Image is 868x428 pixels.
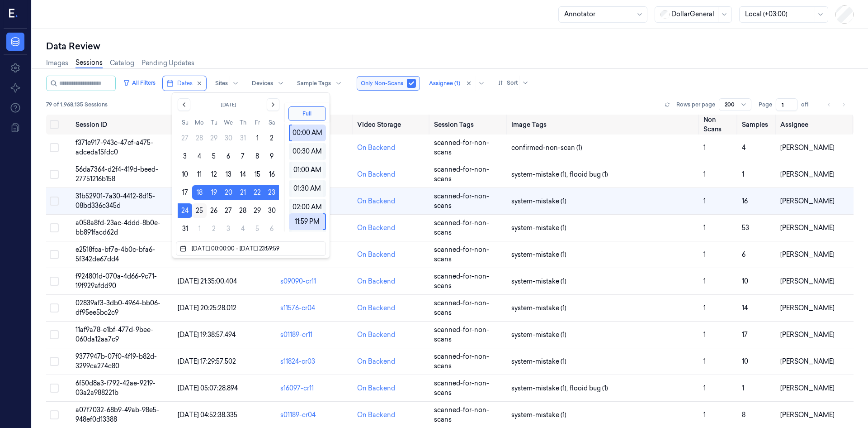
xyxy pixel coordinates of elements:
button: Select row [50,277,59,286]
span: 1 [742,384,744,392]
span: 02839af3-3db0-4964-bb06-df95ee5bc2c9 [75,299,160,317]
th: Friday [250,118,264,127]
button: Select row [50,143,59,152]
button: Tuesday, August 19th, 2025, selected [207,185,221,200]
th: Sunday [178,118,192,127]
div: 01:00 AM [292,162,323,178]
span: 1 [703,277,706,285]
span: 1 [703,331,706,339]
button: Sunday, August 24th, 2025, selected [178,203,192,218]
span: [PERSON_NAME] [780,411,835,419]
button: Tuesday, August 26th, 2025 [207,203,221,218]
div: s01189-cr11 [280,330,350,340]
span: 1 [703,170,706,178]
button: Select row [50,330,59,339]
span: Dates [177,79,193,87]
span: 6 [742,250,745,259]
button: Sunday, August 3rd, 2025 [178,149,192,164]
span: system-mistake (1) [511,410,566,420]
span: e2518fca-bf7e-4b0c-bfa6-5f342de67dd4 [75,245,155,263]
button: Tuesday, August 5th, 2025 [207,149,221,164]
div: On Backend [357,197,395,206]
span: 53 [742,224,749,232]
button: Friday, August 22nd, 2025, selected [250,185,264,200]
th: Samples [738,115,777,135]
button: Go to the Next Month [267,98,279,111]
span: [PERSON_NAME] [780,197,835,205]
button: Thursday, September 4th, 2025 [236,221,250,236]
span: 8 [742,411,745,419]
button: Wednesday, July 30th, 2025 [221,131,236,145]
button: Select row [50,410,59,419]
span: system-mistake (1) [511,330,566,340]
table: August 2025 [178,118,279,236]
span: [DATE] 19:38:57.494 [178,331,236,339]
button: Saturday, August 23rd, 2025, selected [264,185,279,200]
span: scanned-for-non-scans [434,352,489,370]
div: On Backend [357,384,395,393]
span: 1 [742,170,744,178]
span: [DATE] 17:29:57.502 [178,357,236,365]
button: Select all [50,120,59,129]
div: s01189-cr04 [280,410,350,420]
span: scanned-for-non-scans [434,272,489,290]
button: Tuesday, September 2nd, 2025 [207,221,221,236]
span: 17 [742,331,748,339]
span: system-mistake (1) , [511,170,570,179]
span: 1 [703,224,706,232]
span: system-mistake (1) [511,277,566,286]
span: 1 [703,197,706,205]
button: Wednesday, August 6th, 2025 [221,149,236,164]
div: s16097-cr11 [280,384,350,393]
div: 01:30 AM [292,180,323,197]
th: Video Storage [354,115,430,135]
button: Wednesday, August 20th, 2025, selected [221,185,236,200]
button: Select row [50,384,59,393]
button: Friday, September 5th, 2025 [250,221,264,236]
span: 1 [703,384,706,392]
button: Sunday, August 10th, 2025 [178,167,192,182]
th: Session Tags [430,115,507,135]
button: Saturday, August 16th, 2025 [264,167,279,182]
span: scanned-for-non-scans [434,192,489,210]
span: 10 [742,277,748,285]
span: 16 [742,197,748,205]
th: Monday [192,118,207,127]
a: Images [46,58,68,68]
button: Saturday, August 30th, 2025 [264,203,279,218]
span: [PERSON_NAME] [780,357,835,365]
button: Monday, August 11th, 2025 [192,167,207,182]
span: a058a8fd-23ac-4ddd-8b0e-bb891facd62d [75,219,160,236]
th: Tuesday [207,118,221,127]
span: Page [759,101,772,109]
span: 4 [742,144,745,152]
div: 00:00 AM [292,125,323,141]
span: scanned-for-non-scans [434,219,489,236]
div: s11576-cr04 [280,303,350,313]
span: [PERSON_NAME] [780,384,835,392]
span: [PERSON_NAME] [780,277,835,285]
button: Saturday, August 9th, 2025 [264,149,279,164]
button: Thursday, August 21st, 2025, selected [236,185,250,200]
span: a07f7032-68b9-49ab-98e5-948ef0d13388 [75,406,159,423]
span: 14 [742,304,748,312]
button: All Filters [119,76,159,90]
span: [PERSON_NAME] [780,331,835,339]
button: Wednesday, August 27th, 2025 [221,203,236,218]
button: Dates [163,76,206,91]
span: system-mistake (1) , [511,384,570,393]
span: [PERSON_NAME] [780,304,835,312]
div: On Backend [357,303,395,313]
div: s11824-cr03 [280,357,350,366]
span: [PERSON_NAME] [780,250,835,259]
button: Wednesday, September 3rd, 2025 [221,221,236,236]
span: [DATE] 04:52:38.335 [178,411,237,419]
button: Select row [50,250,59,259]
span: confirmed-non-scan (1) [511,143,582,153]
div: 02:00 AM [292,199,323,216]
button: Friday, August 1st, 2025 [250,131,264,145]
a: Sessions [75,58,103,68]
th: Thursday [236,118,250,127]
span: [DATE] 05:07:28.894 [178,384,238,392]
div: Data Review [46,40,854,53]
